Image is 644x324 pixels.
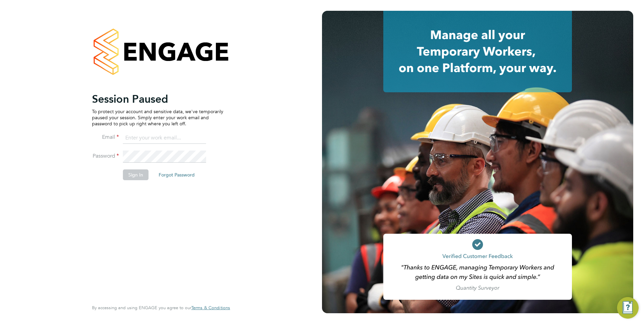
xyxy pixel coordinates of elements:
label: Email [92,134,119,141]
input: Enter your work email... [123,132,206,144]
span: Terms & Conditions [191,305,230,311]
span: By accessing and using ENGAGE you agree to our [92,305,230,311]
label: Password [92,153,119,160]
p: To protect your account and sensitive data, we've temporarily paused your session. Simply enter y... [92,108,223,127]
h2: Session Paused [92,92,223,106]
button: Engage Resource Center [617,297,639,319]
button: Forgot Password [153,169,200,180]
a: Terms & Conditions [191,305,230,311]
button: Sign In [123,169,149,180]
